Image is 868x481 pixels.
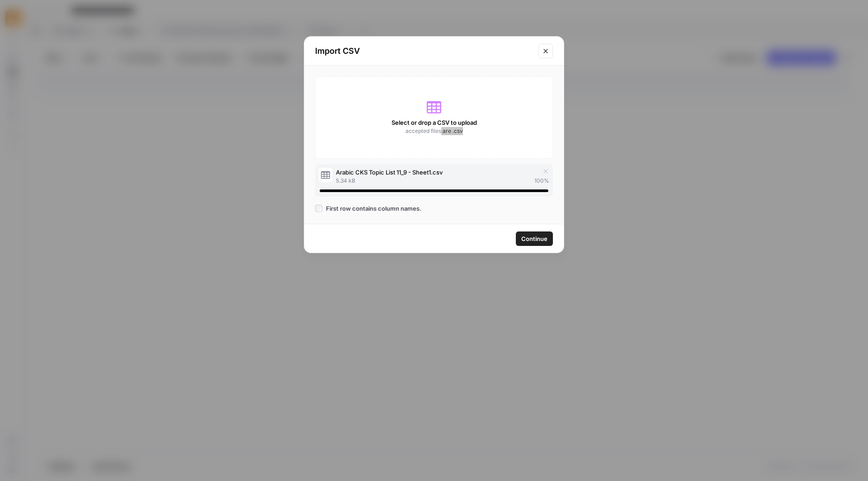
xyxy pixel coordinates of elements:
span: accepted files are .csv [406,127,463,135]
span: 100 % [534,177,549,185]
h2: Import CSV [315,45,533,57]
button: Continue [516,231,553,246]
input: First row contains column names. [315,205,322,212]
span: 5.34 kB [336,177,355,185]
button: Close modal [538,44,553,58]
span: First row contains column names. [326,204,421,213]
span: Continue [521,234,547,243]
span: Arabic CKS Topic List 11_9 - Sheet1.csv [336,168,443,177]
span: Select or drop a CSV to upload [392,118,477,127]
